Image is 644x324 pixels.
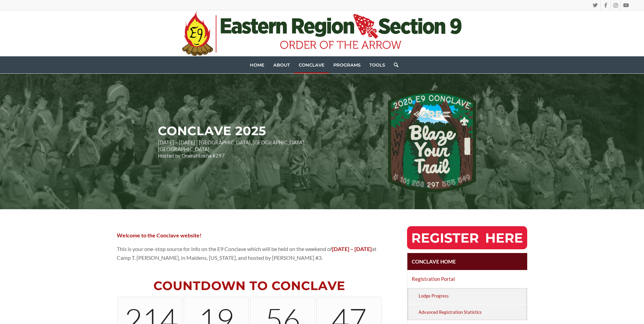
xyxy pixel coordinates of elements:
a: Conclave Home [407,253,528,270]
a: Registration Portal [407,270,528,287]
a: Search [389,56,398,73]
a: Home [245,56,269,73]
span: Tools [369,62,385,68]
a: Tools [365,56,389,73]
h2: CONCLAVE 2025 [158,124,353,138]
a: Lodge Progress [418,288,528,304]
p: [DATE] – [DATE] | [GEOGRAPHIC_DATA], [GEOGRAPHIC_DATA], [GEOGRAPHIC_DATA] Hosted by Onerahtokha #297 [158,139,353,159]
a: Conclave [294,56,329,73]
a: Programs [329,56,365,73]
img: 2025 Conclave Logo [388,90,476,192]
span: Conclave [299,62,325,68]
span: Home [250,62,264,68]
img: RegisterHereButton [407,226,528,249]
span: Programs [333,62,361,68]
h2: COUNTDOWN TO CONCLAVE [117,279,382,293]
a: About [269,56,294,73]
p: This is your one-stop source for info on the E9 Conclave which will be held on the weekend of at ... [117,245,382,263]
span: About [273,62,290,68]
a: Advanced Registration Statistics [418,304,528,320]
strong: Welcome to the Conclave website! [117,232,202,238]
strong: [DATE] – [DATE] [332,246,372,252]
